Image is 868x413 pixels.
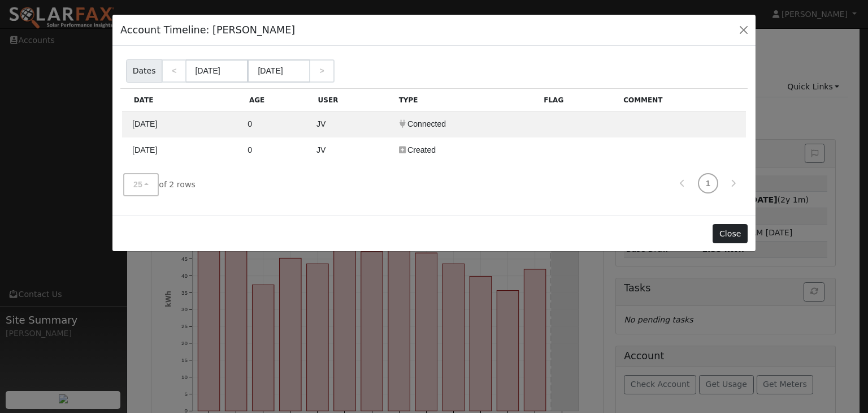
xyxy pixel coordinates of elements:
[120,23,295,37] h5: Account Timeline: [PERSON_NAME]
[123,173,196,196] span: of 2 rows
[133,180,142,189] span: 25
[126,59,162,83] span: Dates
[393,89,538,111] div: Type
[123,173,159,196] button: 25
[393,137,538,163] td: Account Created
[243,89,312,111] div: Age
[162,59,186,83] a: <
[698,173,718,193] a: 1
[243,137,312,163] td: 0
[312,111,393,137] td: Jennifer Viera
[538,89,618,111] div: Flag
[309,59,334,83] a: >
[713,224,747,243] button: Close
[618,89,746,111] div: Comment
[312,137,393,163] td: Jennifer Viera
[128,89,243,111] div: Date
[243,111,312,137] td: 0
[393,111,538,137] td: Utility Connected to PG&E
[122,137,243,163] td: 10/14/2025 1:07 PM
[122,111,243,137] td: 10/14/2025 1:15 PM
[312,89,393,111] div: User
